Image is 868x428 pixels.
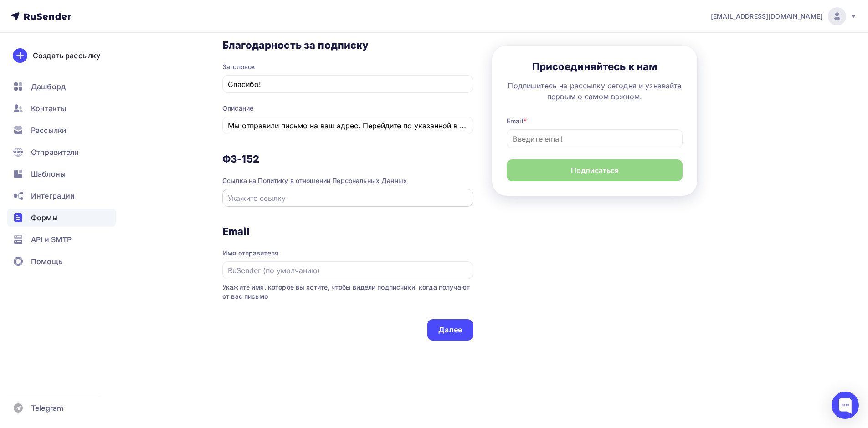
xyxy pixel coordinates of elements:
span: Контакты [31,103,66,114]
span: Рассылки [31,125,67,136]
span: Помощь [31,256,62,267]
a: Дашборд [7,77,116,96]
a: [EMAIL_ADDRESS][DOMAIN_NAME] [711,7,857,25]
button: Подписаться [507,159,683,181]
a: Рассылки [7,121,116,139]
div: Подпишитесь на рассылку сегодня и узнавайте первым о самом важном. [507,80,683,102]
a: Шаблоны [7,165,116,183]
input: RuSender (по умолчанию) [228,265,468,276]
input: Укажите ссылку [228,193,468,204]
span: Дашборд [31,81,66,92]
div: Ссылка на Политику в отношении Персональных Данных [222,176,473,185]
h3: Присоединяйтесь к нам [507,60,683,73]
a: Формы [7,209,116,227]
div: Заголовок [222,62,473,71]
span: Интеграции [31,190,75,201]
div: Email [507,117,683,126]
div: Создать рассылку [33,50,100,61]
span: Отправители [31,147,79,158]
h3: Email [222,225,473,238]
div: Описание [222,104,473,113]
h3: Благодарность за подписку [222,39,473,51]
div: Имя отправителя [222,249,473,258]
span: Шаблоны [31,168,66,179]
a: Отправители [7,143,116,161]
span: Telegram [31,403,63,413]
span: Укажите имя, которое вы хотите, чтобы видели подписчики, когда получают от вас письмо [222,283,473,301]
a: Контакты [7,99,116,117]
h3: ФЗ-152 [222,153,473,165]
span: Формы [31,212,58,223]
span: API и SMTP [31,234,72,245]
div: Далее [438,325,462,335]
span: [EMAIL_ADDRESS][DOMAIN_NAME] [711,12,822,21]
input: Введите email [507,129,683,148]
